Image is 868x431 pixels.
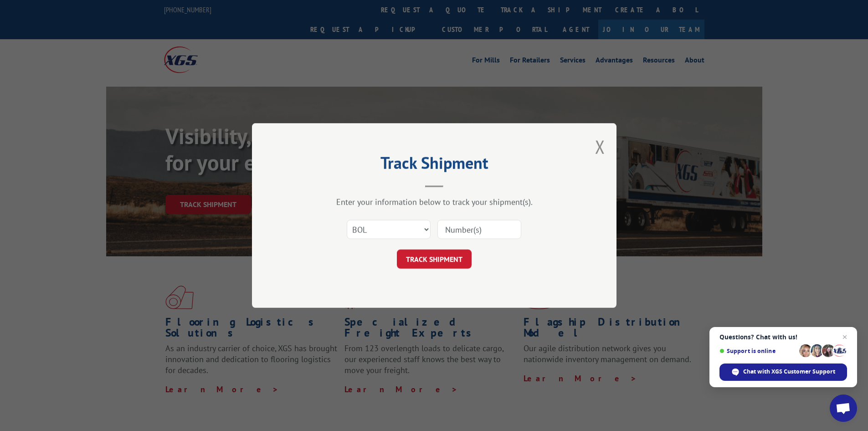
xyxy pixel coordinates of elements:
[298,156,571,174] h2: Track Shipment
[719,348,796,354] span: Support is online
[595,135,605,159] button: Close modal
[830,395,857,422] a: Open chat
[719,333,847,341] span: Questions? Chat with us!
[397,249,472,269] button: TRACK SHIPMENT
[743,368,835,376] span: Chat with XGS Customer Support
[437,220,521,239] input: Number(s)
[298,197,571,207] div: Enter your information below to track your shipment(s).
[719,363,847,381] span: Chat with XGS Customer Support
